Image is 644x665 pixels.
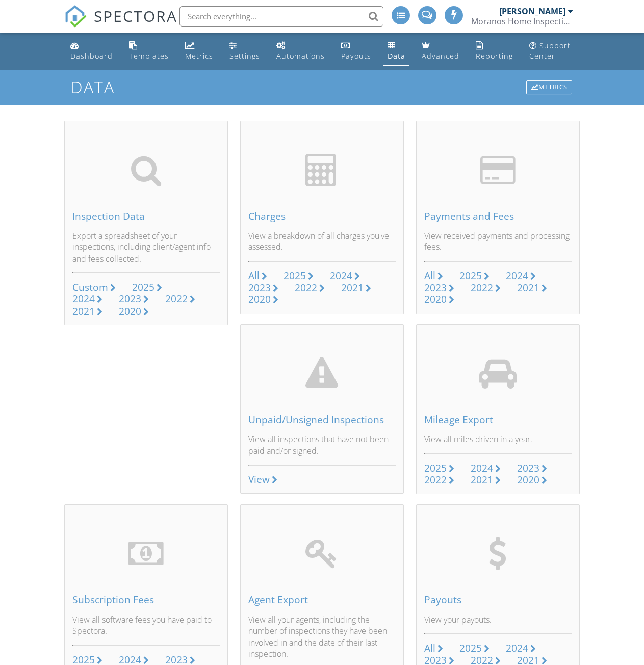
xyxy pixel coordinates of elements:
a: 2022 [471,282,501,294]
a: Dashboard [66,37,117,66]
div: 2024 [330,269,352,283]
div: Reporting [476,51,513,61]
div: All [248,269,260,283]
a: Payouts [337,37,375,66]
div: Advanced [422,51,459,61]
a: 2023 [248,282,278,294]
div: 2022 [165,292,188,305]
div: Charges [248,211,396,222]
div: Automations [276,51,325,61]
a: All [248,270,267,282]
div: 2024 [506,641,528,655]
div: 2023 [119,292,141,305]
div: 2020 [248,292,271,306]
div: 2024 [506,269,528,283]
a: 2020 [119,305,149,317]
div: Payments and Fees [424,211,572,222]
div: 2023 [248,280,271,294]
p: View your payouts. [424,614,572,625]
a: 2024 [471,463,501,474]
div: 2021 [471,473,493,487]
a: Metrics [525,79,573,95]
input: Search everything... [179,6,383,27]
div: 2023 [424,280,447,294]
div: 2023 [517,461,539,475]
a: 2022 [424,474,454,486]
a: Custom [72,282,116,293]
p: View all inspections that have not been paid and/or signed. [248,433,396,456]
a: 2022 [165,293,195,305]
div: 2020 [119,304,141,318]
a: 2024 [330,270,360,282]
span: SPECTORA [94,5,177,27]
a: All [424,270,443,282]
div: 2021 [517,280,539,294]
div: 2021 [72,304,95,318]
span: View all miles driven in a year. [424,433,532,445]
a: 2021 [517,282,547,294]
div: Inspection Data [72,211,220,222]
a: 2024 [72,293,102,305]
p: View all your agents, including the number of inspections they have been involved in and the date... [248,614,396,660]
div: Agent Export [248,594,396,605]
a: Metrics [181,37,217,66]
div: 2025 [284,269,306,283]
a: Advanced [418,37,463,66]
a: 2023 [119,293,149,305]
a: Automations (Advanced) [272,37,329,66]
div: View [248,474,270,485]
div: Payouts [424,594,572,605]
div: Moranos Home Inspections LLC [471,16,573,27]
a: 2021 [471,474,501,486]
div: Unpaid/Unsigned Inspections [248,414,396,425]
a: Data [383,37,409,66]
div: Mileage Export [424,414,572,425]
div: Payouts [341,51,371,61]
div: 2022 [295,280,317,294]
div: Subscription Fees [72,594,220,605]
a: All [424,643,443,654]
a: 2025 [459,270,490,282]
div: 2025 [132,280,154,294]
div: Support Center [529,41,571,61]
div: 2021 [341,280,364,294]
a: 2022 [295,282,325,294]
div: 2024 [471,461,493,475]
div: Dashboard [70,51,113,61]
a: Settings [225,37,264,66]
div: 2025 [424,461,447,475]
a: Unpaid/Unsigned Inspections View all inspections that have not been paid and/or signed. View [240,324,404,494]
a: SPECTORA [64,14,177,35]
a: 2021 [72,305,102,317]
a: 2020 [248,294,278,305]
a: 2023 [424,282,454,294]
a: 2024 [506,643,536,654]
a: 2023 [517,463,547,474]
div: 2025 [459,269,482,283]
div: Custom [72,280,108,294]
p: View a breakdown of all charges you've assessed. [248,230,396,253]
a: 2025 [459,643,490,654]
div: Metrics [185,51,213,61]
p: View all software fees you have paid to Spectora. [72,614,220,637]
div: 2020 [517,473,539,487]
a: 2020 [424,294,454,305]
h1: Data [71,78,573,96]
div: Templates [129,51,169,61]
a: 2025 [132,282,162,293]
div: 2024 [72,292,95,305]
a: 2021 [341,282,371,294]
div: [PERSON_NAME] [499,6,565,16]
a: Support Center [525,37,577,66]
div: 2022 [471,280,493,294]
a: 2025 [424,463,454,474]
a: 2020 [517,474,547,486]
p: View received payments and processing fees. [424,230,572,253]
div: 2020 [424,292,447,306]
div: Data [388,51,405,61]
img: The Best Home Inspection Software - Spectora [64,5,87,28]
a: Templates [125,37,173,66]
a: 2024 [506,270,536,282]
div: Metrics [526,80,572,94]
div: Settings [229,51,260,61]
